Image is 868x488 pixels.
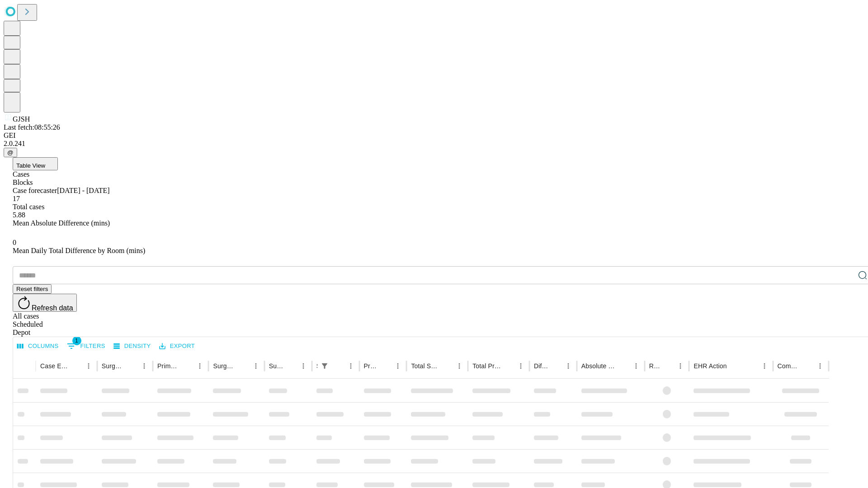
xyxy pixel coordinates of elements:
[728,360,741,372] button: Sort
[472,362,501,370] div: Total Predicted Duration
[213,362,236,370] div: Surgery Name
[82,360,95,372] button: Menu
[13,187,57,194] span: Case forecaster
[581,362,616,370] div: Absolute Difference
[13,219,110,227] span: Mean Absolute Difference (mins)
[193,360,206,372] button: Menu
[7,149,14,156] span: @
[549,360,562,372] button: Sort
[318,360,331,372] div: 1 active filter
[32,304,73,312] span: Refresh data
[674,360,687,372] button: Menu
[534,362,548,370] div: Difference
[16,286,48,292] span: Reset filters
[284,360,297,372] button: Sort
[814,360,826,372] button: Menu
[40,362,69,370] div: Case Epic Id
[801,360,814,372] button: Sort
[514,360,527,372] button: Menu
[617,360,630,372] button: Sort
[125,360,138,372] button: Sort
[13,247,145,254] span: Mean Daily Total Difference by Room (mins)
[392,360,404,372] button: Menu
[379,360,392,372] button: Sort
[630,360,642,372] button: Menu
[332,360,344,372] button: Sort
[237,360,250,372] button: Sort
[562,360,575,372] button: Menu
[181,360,193,372] button: Sort
[440,360,453,372] button: Sort
[4,131,864,140] div: GEI
[16,162,45,169] span: Table View
[758,360,771,372] button: Menu
[316,362,317,370] div: Scheduled In Room Duration
[649,362,661,370] div: Resolved in EHR
[13,203,44,211] span: Total cases
[15,339,61,353] button: Select columns
[138,360,151,372] button: Menu
[13,294,77,312] button: Refresh data
[13,239,16,246] span: 0
[70,360,82,372] button: Sort
[13,157,58,170] button: Table View
[65,339,108,353] button: Show filters
[72,336,81,345] span: 1
[250,360,262,372] button: Menu
[13,115,30,123] span: GJSH
[411,362,439,370] div: Total Scheduled Duration
[13,284,52,294] button: Reset filters
[693,362,726,370] div: EHR Action
[13,195,20,202] span: 17
[4,148,17,157] button: @
[4,123,60,131] span: Last fetch: 08:55:26
[502,360,514,372] button: Sort
[453,360,466,372] button: Menu
[157,362,180,370] div: Primary Service
[269,362,283,370] div: Surgery Date
[778,362,800,370] div: Comments
[102,362,124,370] div: Surgeon Name
[111,339,153,353] button: Density
[661,360,674,372] button: Sort
[4,140,864,148] div: 2.0.241
[13,211,25,219] span: 5.88
[57,187,109,194] span: [DATE] - [DATE]
[318,360,331,372] button: Show filters
[157,339,197,353] button: Export
[297,360,310,372] button: Menu
[364,362,378,370] div: Predicted In Room Duration
[344,360,357,372] button: Menu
